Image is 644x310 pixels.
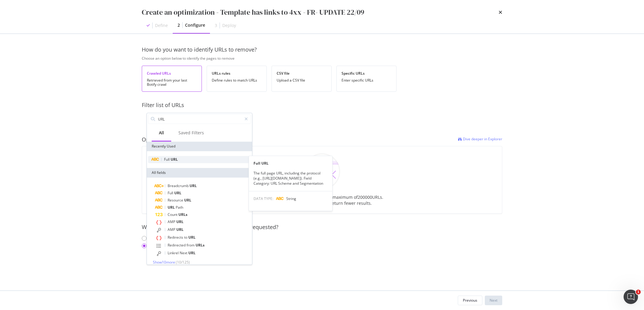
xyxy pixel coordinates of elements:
[168,212,178,217] span: Count
[342,78,391,82] div: Enter specific URLs
[463,136,502,142] span: Dive deeper in Explorer
[176,205,183,210] span: Path
[184,235,188,240] span: to
[168,235,184,240] span: Redirects
[178,212,187,217] span: URLs
[188,250,196,255] span: URL
[147,168,252,177] div: All fields
[187,243,196,248] span: from
[142,136,203,144] div: Optimized URLs (318486)
[485,296,502,305] button: Next
[499,7,502,17] div: times
[142,7,364,17] div: Create an optimization - Template has links to 4xx - FR- UPDATE 22/09
[249,161,332,166] div: Full URL
[171,157,178,162] span: URL
[342,71,391,76] div: Specific URLs
[142,223,502,231] div: What should happen when these URLs are requested?
[147,142,252,151] div: Recently Used
[190,183,197,188] span: URL
[624,290,638,304] iframe: Intercom live chat
[196,243,205,248] span: URLs
[254,196,273,201] span: DATA TYPE:
[142,46,502,54] div: How do you want to identify URLs to remove?
[168,205,176,210] span: URL
[176,219,184,224] span: URL
[168,190,174,195] span: Full
[463,298,477,303] div: Previous
[185,22,205,28] div: Configure
[153,260,175,265] span: Show 10 more
[490,298,497,303] div: Next
[286,196,296,201] span: String
[249,171,332,186] div: The full page URL, including the protocol (e.g., [URL][DOMAIN_NAME]). Field Category: URL Scheme ...
[212,78,262,82] div: Define rules to match URLs
[277,71,327,76] div: CSV file
[215,22,217,28] div: 3
[184,198,191,203] span: URL
[142,101,502,109] div: Filter list of URLs
[304,154,340,189] img: D9gk-hiz.png
[147,71,197,76] div: Crawled URLs
[174,190,181,195] span: URL
[155,22,168,28] div: Define
[142,56,502,61] div: Choose an option below to identify the pages to remove
[277,78,327,82] div: Upload a CSV file
[168,227,176,232] span: AMP
[178,22,180,28] div: 2
[168,250,180,255] span: Linkrel
[168,198,184,203] span: Resource
[168,183,190,188] span: Breadcrumb
[142,243,502,249] div: Don't add a noindex tag
[178,130,204,136] div: Saved Filters
[164,157,171,162] span: Full
[222,22,236,28] div: Deploy
[168,219,176,224] span: AMP
[188,235,196,240] span: URL
[147,78,197,87] div: Retrieved from your last Botify crawl
[157,115,242,124] input: Search by field name
[212,71,262,76] div: URLs rules
[159,130,164,136] div: All
[176,260,190,265] span: ( 10 / 125 )
[458,136,502,144] a: Dive deeper in Explorer
[180,250,188,255] span: Next
[168,243,187,248] span: Redirected
[142,236,502,241] div: Add a noindex tag
[176,227,184,232] span: URL
[636,290,641,294] span: 1
[458,296,482,305] button: Previous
